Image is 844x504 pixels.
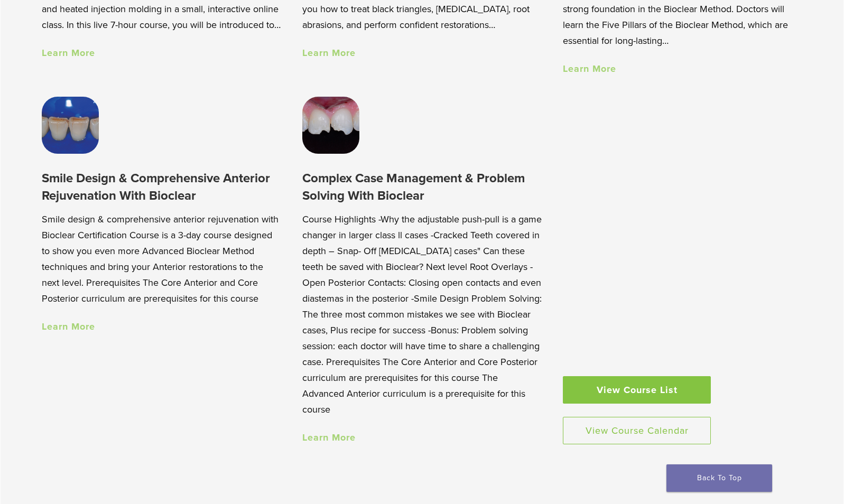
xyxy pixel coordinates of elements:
a: View Course Calendar [563,417,711,444]
h3: Complex Case Management & Problem Solving With Bioclear [302,170,542,205]
a: Learn More [302,47,356,59]
a: View Course List [563,376,711,404]
p: Smile design & comprehensive anterior rejuvenation with Bioclear Certification Course is a 3-day ... [42,211,281,306]
a: Back To Top [666,464,772,492]
a: Learn More [563,63,616,74]
p: Course Highlights -Why the adjustable push-pull is a game changer in larger class ll cases -Crack... [302,211,542,417]
a: Learn More [302,432,356,443]
a: Learn More [42,47,95,59]
h3: Smile Design & Comprehensive Anterior Rejuvenation With Bioclear [42,170,281,205]
a: Learn More [42,321,95,332]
